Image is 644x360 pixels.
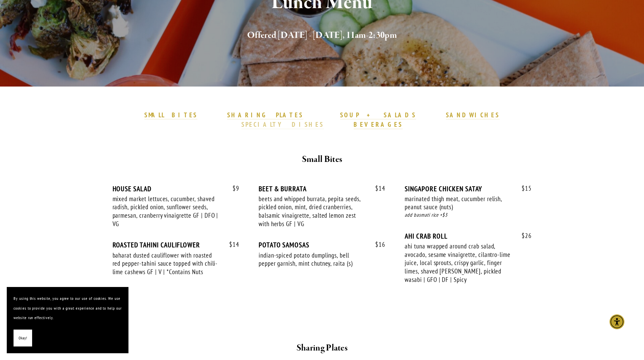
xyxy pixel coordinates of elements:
span: 16 [368,241,385,248]
strong: SMALL BITES [144,111,197,119]
strong: Sharing Plates [296,342,348,354]
a: SHARING PLATES [227,111,303,120]
div: marinated thigh meat, cucumber relish, peanut sauce (nuts) [405,195,512,211]
a: SPECIALTY DISHES [241,120,324,129]
span: $ [375,184,379,192]
div: ahi tuna wrapped around crab salad, avocado, sesame vinaigrette, cilantro-lime juice, local sprou... [405,242,512,284]
strong: SHARING PLATES [227,111,303,119]
span: 15 [515,185,532,192]
div: add basmati rice +$3 [405,211,531,219]
div: beets and whipped burrata, pepita seeds, pickled onion, mint, dried cranberries, balsamic vinaigr... [259,195,366,228]
h2: Offered [DATE] - [DATE], 11am-2:30pm [125,28,519,43]
strong: Small Bites [302,153,342,165]
strong: SOUP + SALADS [340,111,416,119]
span: 26 [515,232,532,240]
div: mixed market lettuces, cucumber, shaved radish, pickled onion, sunflower seeds, parmesan, cranber... [113,195,220,228]
p: By using this website, you agree to our use of cookies. We use cookies to provide you with a grea... [14,294,122,323]
span: 14 [368,185,385,192]
span: $ [233,184,236,192]
span: Okay! [19,333,27,343]
section: Cookie banner [7,287,128,353]
span: $ [522,184,525,192]
button: Okay! [14,330,32,347]
a: SOUP + SALADS [340,111,416,120]
span: $ [522,232,525,240]
div: ROASTED TAHINI CAULIFLOWER [113,241,239,249]
a: SMALL BITES [144,111,197,120]
span: $ [229,240,233,248]
div: BEET & BURRATA [259,185,385,193]
span: 14 [222,241,239,248]
div: SINGAPORE CHICKEN SATAY [405,185,531,193]
a: SANDWICHES [446,111,500,120]
div: Accessibility Menu [610,314,624,329]
a: BEVERAGES [354,120,403,129]
span: $ [375,240,379,248]
strong: SANDWICHES [446,111,500,119]
div: POTATO SAMOSAS [259,241,385,249]
div: baharat dusted cauliflower with roasted red pepper-tahini sauce topped with chili-lime cashews GF... [113,251,220,276]
div: AHI CRAB ROLL [405,232,531,240]
div: HOUSE SALAD [113,185,239,193]
span: 9 [226,185,239,192]
div: indian-spiced potato dumplings, bell pepper garnish, mint chutney, raita (s) [259,251,366,268]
